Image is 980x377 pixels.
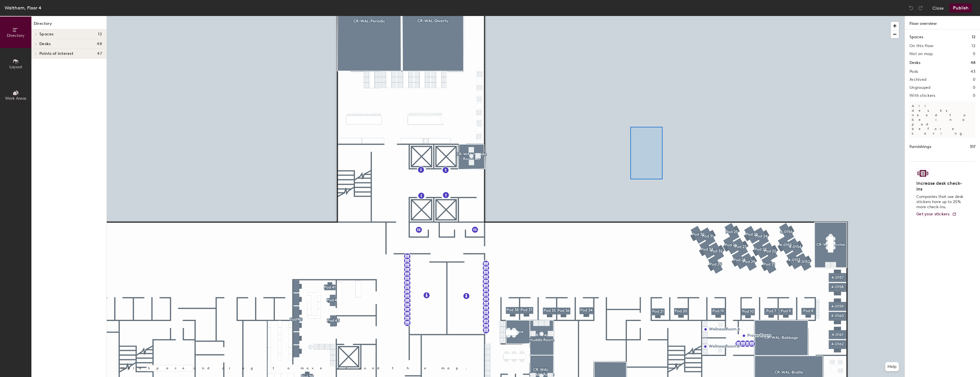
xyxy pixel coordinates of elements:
[39,42,51,46] span: Desks
[916,169,929,178] img: Sticker logo
[909,77,926,82] h2: Archived
[932,3,944,13] button: Close
[909,144,931,150] h1: Furnishings
[971,69,975,74] h2: 43
[908,5,914,11] img: Undo
[909,34,923,40] h1: Spaces
[949,3,972,13] button: Publish
[916,194,965,210] p: Companies that use desk stickers have up to 25% more check-ins.
[9,65,22,69] span: Layout
[909,60,920,66] h1: Desks
[97,42,102,46] span: 48
[885,362,899,371] button: Help
[7,33,25,38] span: Directory
[909,85,931,90] h2: Ungrouped
[971,44,975,48] h2: 12
[916,212,957,217] a: Get your stickers
[973,77,975,82] h2: 0
[5,96,26,101] span: Work Areas
[973,93,975,98] h2: 0
[909,93,935,98] h2: With stickers
[970,144,975,150] h1: 317
[917,5,923,11] img: Redo
[98,32,102,37] span: 12
[973,52,975,56] h2: 0
[916,181,965,192] h4: Increase desk check-ins
[973,85,975,90] h2: 0
[909,44,934,48] h2: On this floor
[972,34,975,40] h1: 12
[909,69,918,74] h2: Pods
[97,51,102,56] span: 47
[39,51,73,56] span: Points of interest
[31,21,106,29] h1: Directory
[905,16,980,29] h1: Floor overview
[909,101,975,138] p: All desks need to be in a pod before saving
[39,32,54,37] span: Spaces
[5,4,41,11] div: Waltham, Floor 4
[971,60,975,66] h1: 48
[916,212,950,216] span: Get your stickers
[909,52,933,56] h2: Not on map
